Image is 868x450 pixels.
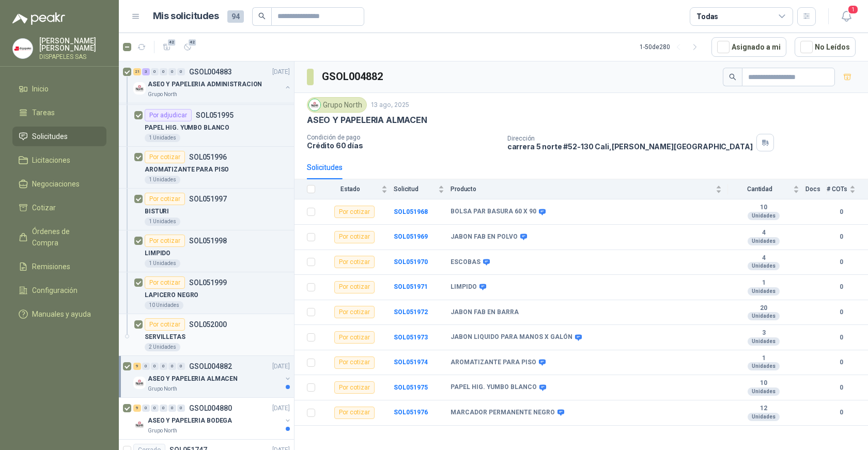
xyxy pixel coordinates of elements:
[145,343,180,351] div: 2 Unidades
[640,39,703,55] div: 1 - 50 de 280
[451,185,714,193] span: Producto
[159,39,175,55] button: 42
[12,103,106,122] a: Tareas
[119,314,294,356] a: Por cotizarSOL052000SERVILLETAS2 Unidades
[133,68,141,75] div: 21
[177,405,185,412] div: 0
[145,318,185,331] div: Por cotizar
[307,141,499,150] p: Crédito 60 días
[151,363,159,370] div: 0
[321,179,394,199] th: Estado
[451,179,728,199] th: Producto
[145,276,185,289] div: Por cotizar
[394,409,428,416] a: SOL051976
[322,69,384,85] h3: GSOL004882
[12,12,65,25] img: Logo peakr
[729,73,736,81] span: search
[827,207,856,217] b: 0
[307,115,427,126] p: ASEO Y PAPELERIA ALMACEN
[145,259,180,268] div: 1 Unidades
[189,405,232,412] p: GSOL004880
[394,334,428,341] b: SOL051973
[334,231,375,243] div: Por cotizar
[142,68,150,75] div: 3
[12,174,106,194] a: Negociaciones
[151,405,159,412] div: 0
[145,134,180,142] div: 1 Unidades
[32,178,80,190] span: Negociaciones
[145,165,229,175] p: AROMATIZANTE PARA PISO
[334,256,375,268] div: Por cotizar
[748,262,780,270] div: Unidades
[160,68,167,75] div: 0
[394,258,428,266] b: SOL051970
[748,387,780,396] div: Unidades
[32,83,49,95] span: Inicio
[133,402,292,435] a: 9 0 0 0 0 0 GSOL004880[DATE] Company LogoASEO Y PAPELERIA BODEGAGrupo North
[12,281,106,300] a: Configuración
[196,112,234,119] p: SOL051995
[728,254,799,262] b: 4
[334,206,375,218] div: Por cotizar
[133,82,146,95] img: Company Logo
[837,7,856,26] button: 1
[148,80,262,89] p: ASEO Y PAPELERIA ADMINISTRACION
[748,413,780,421] div: Unidades
[272,362,290,371] p: [DATE]
[148,416,232,426] p: ASEO Y PAPELERIA BODEGA
[321,185,379,193] span: Estado
[168,68,176,75] div: 0
[160,363,167,370] div: 0
[307,162,343,173] div: Solicitudes
[748,212,780,220] div: Unidades
[847,5,859,14] span: 1
[394,208,428,215] b: SOL051968
[153,9,219,24] h1: Mis solicitudes
[451,308,519,317] b: JABON FAB EN BARRA
[394,185,436,193] span: Solicitud
[827,185,847,193] span: # COTs
[119,230,294,272] a: Por cotizarSOL051998LIMPIDO1 Unidades
[145,235,185,247] div: Por cotizar
[32,308,91,320] span: Manuales y ayuda
[227,10,244,23] span: 94
[39,37,106,52] p: [PERSON_NAME] [PERSON_NAME]
[394,384,428,391] a: SOL051975
[145,123,229,133] p: PAPEL HIG. YUMBO BLANCO
[12,198,106,218] a: Cotizar
[748,237,780,245] div: Unidades
[394,359,428,366] b: SOL051974
[334,306,375,318] div: Por cotizar
[189,363,232,370] p: GSOL004882
[145,193,185,205] div: Por cotizar
[148,90,177,99] p: Grupo North
[748,362,780,370] div: Unidades
[142,363,150,370] div: 0
[507,142,753,151] p: carrera 5 norte #52-130 Cali , [PERSON_NAME][GEOGRAPHIC_DATA]
[177,68,185,75] div: 0
[32,202,56,213] span: Cotizar
[32,261,70,272] span: Remisiones
[451,258,481,267] b: ESCOBAS
[188,38,197,46] span: 42
[805,179,827,199] th: Docs
[307,134,499,141] p: Condición de pago
[119,147,294,189] a: Por cotizarSOL051996AROMATIZANTE PARA PISO1 Unidades
[795,37,856,57] button: No Leídos
[451,359,536,367] b: AROMATIZANTE PARA PISO
[189,321,227,328] p: SOL052000
[148,385,177,393] p: Grupo North
[827,307,856,317] b: 0
[451,208,536,216] b: BOLSA PAR BASURA 60 X 90
[827,179,868,199] th: # COTs
[394,233,428,240] b: SOL051969
[728,179,805,199] th: Cantidad
[827,282,856,292] b: 0
[145,218,180,226] div: 1 Unidades
[145,151,185,163] div: Por cotizar
[160,405,167,412] div: 0
[451,283,477,291] b: LIMPIDO
[711,37,786,57] button: Asignado a mi
[177,363,185,370] div: 0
